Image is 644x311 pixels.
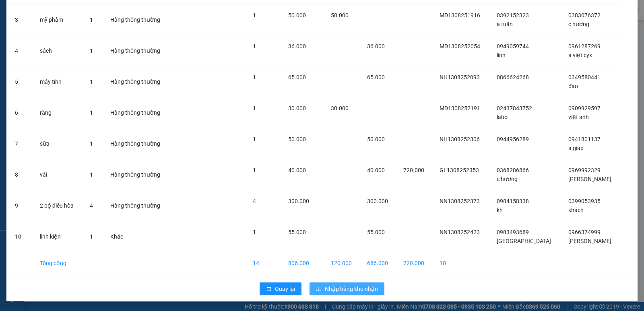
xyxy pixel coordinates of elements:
span: 1 [90,109,93,116]
td: 120.000 [324,252,361,274]
span: MD1308252054 [440,43,480,49]
button: downloadNhập hàng kho nhận [310,282,384,295]
span: 0966374999 [568,229,601,235]
span: 1 [253,136,256,142]
span: a giáp [568,145,584,151]
span: việt anh [568,114,589,120]
span: [PERSON_NAME] [568,176,611,182]
span: Nhập hàng kho nhận [325,284,378,293]
span: 1 [90,47,93,54]
td: 7 [8,128,33,159]
span: NN1308252423 [440,229,480,235]
span: 50.000 [288,136,306,142]
td: máy tính [33,66,83,97]
td: linh kiện [33,221,83,252]
td: 4 [8,35,33,66]
span: khách [568,207,584,213]
span: 0368286866 [497,167,529,173]
td: 686.000 [361,252,397,274]
span: 50.000 [331,12,349,19]
span: c hương [568,21,589,27]
span: 0866624268 [497,74,529,80]
td: Hàng thông thường [104,190,171,221]
span: 02437843752 [497,105,532,111]
td: vải [33,159,83,190]
button: rollbackQuay lại [260,282,301,295]
span: [PERSON_NAME] [568,238,611,244]
span: 1 [253,12,256,19]
span: 0399053935 [568,198,601,204]
span: 1 [253,229,256,235]
span: 40.000 [367,167,385,173]
span: 0383076372 [568,12,601,19]
td: răng [33,97,83,128]
span: 4 [90,202,93,209]
span: 65.000 [288,74,306,80]
span: 65.000 [367,74,385,80]
td: 10 [433,252,490,274]
td: sữa [33,128,83,159]
span: 0349580441 [568,74,601,80]
span: labo [497,114,508,120]
span: 720.000 [403,167,424,173]
td: 9 [8,190,33,221]
span: 36.000 [288,43,306,49]
td: 8 [8,159,33,190]
span: 1 [253,167,256,173]
span: 0392152323 [497,12,529,19]
span: a tuấn [497,21,513,27]
span: 1 [90,140,93,147]
td: 2 bộ điều hòa [33,190,83,221]
td: Hàng thông thường [104,35,171,66]
span: 300.000 [288,198,309,204]
span: 30.000 [288,105,306,111]
span: NN1308252373 [440,198,480,204]
span: a việt cyx [568,52,592,58]
span: rollback [266,286,272,292]
td: 14 [246,252,282,274]
span: 55.000 [288,229,306,235]
td: 5 [8,66,33,97]
td: Hàng thông thường [104,97,171,128]
span: 36.000 [367,43,385,49]
span: 1 [90,16,93,23]
span: 1 [90,171,93,178]
span: 50.000 [288,12,306,19]
span: download [316,286,322,292]
td: 10 [8,221,33,252]
td: 720.000 [397,252,433,274]
span: 1 [90,233,93,240]
span: 50.000 [367,136,385,142]
span: 0969992329 [568,167,601,173]
span: 0961287269 [568,43,601,49]
span: 1 [90,78,93,85]
td: Hàng thông thường [104,128,171,159]
span: MD1308252191 [440,105,480,111]
td: sách [33,35,83,66]
td: 3 [8,4,33,35]
span: đạo [568,83,578,89]
td: 6 [8,97,33,128]
td: 806.000 [282,252,324,274]
span: linh [497,52,506,58]
span: 0984158338 [497,198,529,204]
td: Khác [104,221,171,252]
span: NH1308252306 [440,136,480,142]
span: 0949059744 [497,43,529,49]
span: 0909929597 [568,105,601,111]
span: 4 [253,198,256,204]
span: 1 [253,43,256,49]
span: [GEOGRAPHIC_DATA] [497,238,551,244]
td: Hàng thông thường [104,4,171,35]
span: 30.000 [331,105,349,111]
span: 0983493689 [497,229,529,235]
span: c hương [497,176,518,182]
span: kh [497,207,503,213]
span: 300.000 [367,198,388,204]
span: 1 [253,105,256,111]
span: 40.000 [288,167,306,173]
span: 1 [253,74,256,80]
td: Hàng thông thường [104,159,171,190]
td: Tổng cộng [33,252,83,274]
span: 55.000 [367,229,385,235]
